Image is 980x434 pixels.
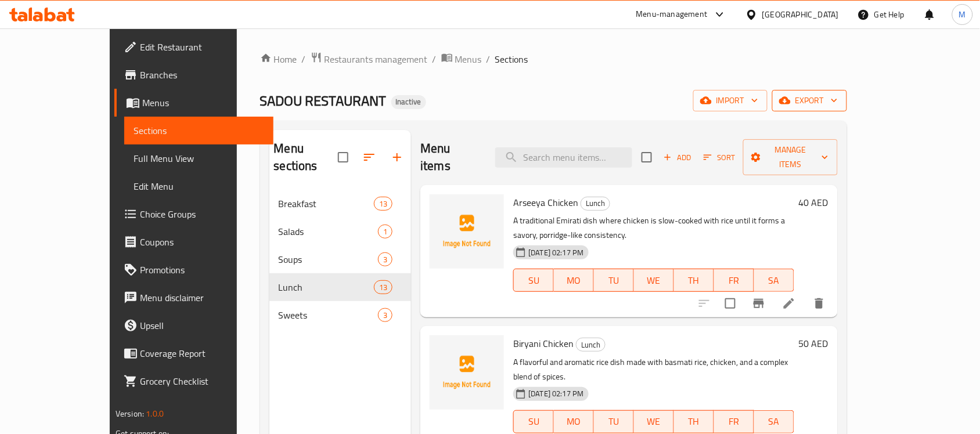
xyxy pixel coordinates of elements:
span: Select section [635,145,659,169]
span: Soups [279,252,379,266]
button: SA [754,269,794,292]
span: WE [639,413,669,430]
nav: Menu sections [269,185,412,334]
a: Home [260,52,297,66]
li: / [302,52,306,66]
span: Sort items [696,149,743,167]
span: 3 [379,310,392,321]
a: Edit Restaurant [114,33,273,61]
div: Lunch [576,338,606,352]
button: MO [554,410,594,433]
span: SU [518,413,549,430]
p: A flavorful and aromatic rice dish made with basmati rice, chicken, and a complex blend of spices. [513,355,794,384]
span: Add [662,151,693,164]
span: TH [679,272,709,289]
span: Sweets [279,308,379,322]
img: Arseeya Chicken [430,194,504,269]
button: SA [754,410,794,433]
span: SA [759,272,790,289]
a: Grocery Checklist [114,367,273,395]
span: Sections [495,52,528,66]
span: Full Menu View [134,151,264,165]
span: FR [719,413,750,430]
span: Promotions [140,263,264,277]
li: / [433,52,437,66]
a: Edit menu item [782,296,796,310]
input: search [495,147,632,168]
span: Salads [279,225,379,238]
button: TH [674,410,714,433]
span: Select all sections [331,145,355,169]
a: Upsell [114,312,273,339]
span: Lunch [577,338,605,352]
span: Version: [116,406,144,421]
a: Menus [441,52,482,67]
button: SU [513,269,554,292]
button: FR [714,410,754,433]
img: Biryani Chicken [430,335,504,410]
div: items [374,197,392,211]
button: WE [634,269,674,292]
span: SU [518,272,549,289]
a: Full Menu View [124,144,273,172]
div: Breakfast13 [269,190,412,218]
span: TH [679,413,709,430]
span: 3 [379,254,392,265]
span: Sort sections [355,143,383,171]
button: WE [634,410,674,433]
span: Menus [142,96,264,110]
span: Branches [140,68,264,82]
a: Choice Groups [114,200,273,228]
div: items [378,252,392,266]
span: 13 [374,198,392,209]
a: Branches [114,61,273,89]
span: 1.0.0 [146,406,164,421]
span: Breakfast [279,197,374,211]
span: Inactive [391,97,426,107]
div: Sweets3 [269,301,412,329]
button: TH [674,269,714,292]
h6: 40 AED [799,194,828,211]
div: Soups3 [269,245,412,273]
button: SU [513,410,554,433]
button: Add section [383,143,411,171]
span: WE [639,272,669,289]
span: MO [559,413,589,430]
span: Edit Restaurant [140,40,264,54]
div: Menu-management [636,8,708,21]
span: M [959,8,966,21]
span: Add item [659,149,696,167]
div: Lunch [581,197,610,211]
div: Salads1 [269,218,412,245]
span: Upsell [140,319,264,332]
button: TU [594,269,634,292]
span: Grocery Checklist [140,374,264,388]
span: TU [599,272,629,289]
a: Sections [124,117,273,144]
span: SADOU RESTAURANT [260,88,387,114]
span: Biryani Chicken [513,335,574,352]
span: Menus [455,52,482,66]
a: Coupons [114,228,273,256]
span: Coverage Report [140,346,264,360]
a: Restaurants management [311,52,428,67]
span: MO [559,272,589,289]
span: Arseeya Chicken [513,194,578,211]
span: export [781,93,838,108]
span: SA [759,413,790,430]
button: delete [805,290,833,317]
span: Lunch [279,280,374,294]
button: Branch-specific-item [745,290,773,317]
li: / [487,52,491,66]
span: Select to update [718,291,743,316]
h6: 50 AED [799,335,828,352]
div: Lunch13 [269,273,412,301]
span: TU [599,413,629,430]
button: export [772,90,847,111]
span: Sort [704,151,736,164]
